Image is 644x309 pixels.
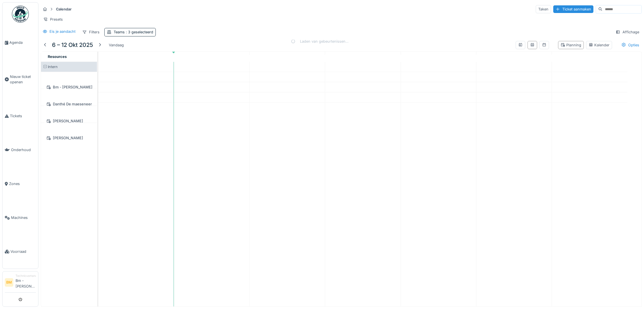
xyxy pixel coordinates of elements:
div: Affichage [613,28,642,36]
a: Nieuw ticket openen [3,60,38,99]
a: Voorraad [3,235,38,269]
a: Zones [3,167,38,201]
a: 11 oktober 2025 [506,53,522,60]
span: Voorraad [10,249,36,254]
a: Agenda [3,26,38,60]
a: 8 oktober 2025 [279,53,296,60]
div: Opties [619,41,642,49]
span: Machines [11,215,36,220]
div: [PERSON_NAME] [44,134,94,142]
span: Agenda [9,40,36,45]
div: Danthé De maeseneer [44,101,94,108]
a: BM TechnicusmanagerBm - [PERSON_NAME] [5,274,36,293]
a: 12 oktober 2025 [581,53,598,60]
div: Technicusmanager [16,274,36,278]
a: Machines [3,201,38,235]
div: Teams [114,29,153,35]
div: Vandaag [107,41,126,49]
div: Kalender [589,42,610,48]
div: Ticket aanmaken [553,5,593,13]
img: Badge_color-CXgf-gQk.svg [12,6,29,23]
div: Planning [561,42,581,48]
span: Resources [48,55,67,59]
div: Presets [41,15,65,23]
div: Bm - [PERSON_NAME] [44,84,94,91]
a: Onderhoud [3,133,38,167]
span: Tickets [10,113,36,119]
h5: 6 – 12 okt 2025 [52,42,93,48]
a: 6 oktober 2025 [128,53,144,60]
a: Tickets [3,99,38,133]
div: Eis je aandacht [49,29,75,34]
span: Intern [48,65,58,69]
div: Laden van gebeurtenissen… [291,39,349,44]
div: Taken [536,5,551,13]
span: Zones [9,181,36,186]
a: 9 oktober 2025 [355,53,371,60]
strong: Calendar [54,6,74,12]
div: Filters [80,28,102,36]
div: [PERSON_NAME] [44,117,94,125]
li: Bm - [PERSON_NAME] [16,274,36,291]
span: : 3 geselecteerd [125,30,153,34]
a: 7 oktober 2025 [205,53,219,60]
span: Onderhoud [11,147,36,153]
a: 10 oktober 2025 [430,53,446,60]
span: Nieuw ticket openen [10,74,36,85]
li: BM [5,278,13,287]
